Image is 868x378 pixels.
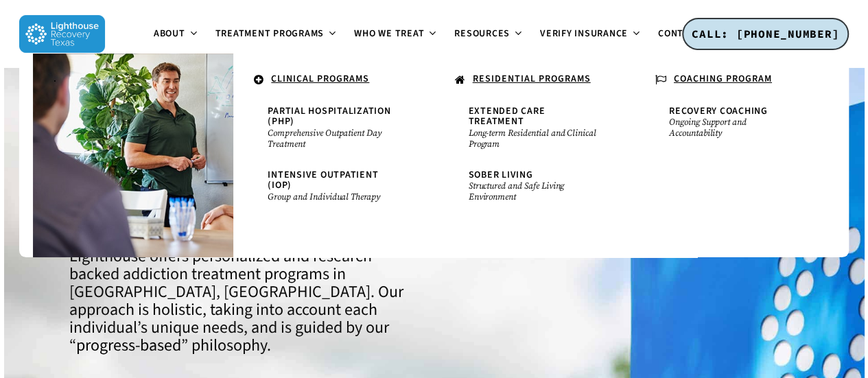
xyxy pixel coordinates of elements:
[462,99,607,156] a: Extended Care TreatmentLong-term Residential and Clinical Program
[271,72,369,86] u: CLINICAL PROGRAMS
[261,163,406,209] a: Intensive Outpatient (IOP)Group and Individual Therapy
[662,99,808,145] a: Recovery CoachingOngoing Support and Accountability
[268,128,399,150] small: Comprehensive Outpatient Day Treatment
[207,29,347,40] a: Treatment Programs
[469,168,533,182] span: Sober Living
[268,191,399,202] small: Group and Individual Therapy
[247,67,420,93] a: CLINICAL PROGRAMS
[354,27,424,40] span: Who We Treat
[462,163,607,209] a: Sober LivingStructured and Safe Living Environment
[268,104,390,128] span: Partial Hospitalization (PHP)
[446,29,532,40] a: Resources
[532,29,650,40] a: Verify Insurance
[469,104,546,128] span: Extended Care Treatment
[19,15,105,53] img: Lighthouse Recovery Texas
[669,117,801,139] small: Ongoing Support and Accountability
[54,72,57,86] span: .
[650,29,723,40] a: Contact
[268,168,378,192] span: Intensive Outpatient (IOP)
[669,104,768,118] span: Recovery Coaching
[473,72,591,86] u: RESIDENTIAL PROGRAMS
[648,67,821,93] a: COACHING PROGRAM
[454,27,510,40] span: Resources
[215,27,325,40] span: Treatment Programs
[69,248,419,355] h4: Lighthouse offers personalized and research-backed addiction treatment programs in [GEOGRAPHIC_DA...
[658,27,701,40] span: Contact
[448,67,621,93] a: RESIDENTIAL PROGRAMS
[540,27,628,40] span: Verify Insurance
[682,18,849,51] a: CALL: [PHONE_NUMBER]
[145,29,207,40] a: About
[674,72,772,86] u: COACHING PROGRAM
[346,29,446,40] a: Who We Treat
[469,128,600,150] small: Long-term Residential and Clinical Program
[469,180,600,202] small: Structured and Safe Living Environment
[154,27,185,40] span: About
[47,67,220,91] a: .
[692,27,839,40] span: CALL: [PHONE_NUMBER]
[261,99,406,156] a: Partial Hospitalization (PHP)Comprehensive Outpatient Day Treatment
[76,333,181,357] a: progress-based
